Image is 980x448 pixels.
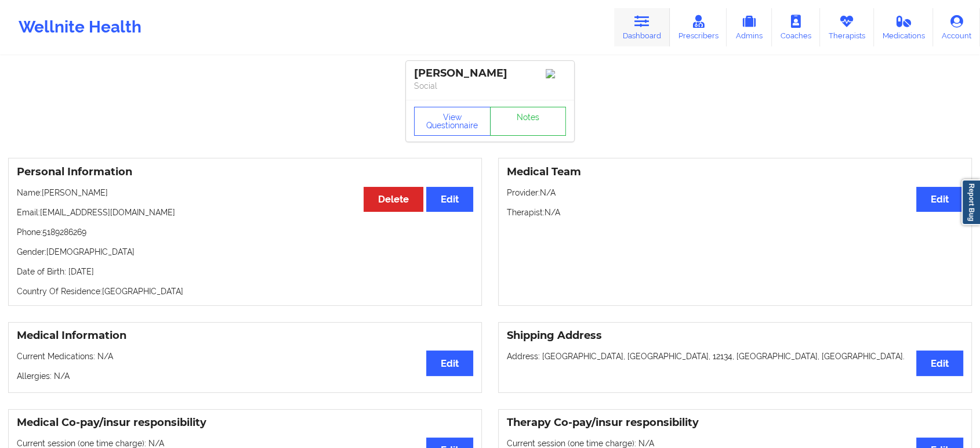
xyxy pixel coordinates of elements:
button: View Questionnaire [414,107,491,136]
button: Edit [916,351,963,375]
button: Edit [426,187,473,212]
h3: Personal Information [17,165,473,179]
a: Report Bug [961,179,980,225]
img: Image%2Fplaceholer-image.png [546,69,566,78]
p: Current Medications: N/A [17,351,473,362]
p: Email: [EMAIL_ADDRESS][DOMAIN_NAME] [17,207,473,218]
div: [PERSON_NAME] [414,67,566,80]
a: Dashboard [614,8,670,46]
a: Medications [874,8,934,46]
p: Provider: N/A [507,187,963,198]
p: Social [414,80,566,92]
h3: Medical Co-pay/insur responsibility [17,416,473,429]
button: Delete [364,187,423,212]
button: Edit [426,351,473,375]
button: Edit [916,187,963,212]
p: Phone: 5189286269 [17,226,473,238]
p: Date of Birth: [DATE] [17,266,473,277]
a: Admins [727,8,772,46]
h3: Therapy Co-pay/insur responsibility [507,416,963,429]
p: Name: [PERSON_NAME] [17,187,473,198]
p: Gender: [DEMOGRAPHIC_DATA] [17,246,473,258]
a: Account [933,8,980,46]
a: Coaches [772,8,820,46]
h3: Medical Information [17,329,473,342]
p: Allergies: N/A [17,370,473,382]
h3: Shipping Address [507,329,963,342]
p: Country Of Residence: [GEOGRAPHIC_DATA] [17,286,473,297]
p: Address: [GEOGRAPHIC_DATA], [GEOGRAPHIC_DATA], 12134, [GEOGRAPHIC_DATA], [GEOGRAPHIC_DATA]. [507,351,963,362]
h3: Medical Team [507,165,963,179]
a: Therapists [820,8,874,46]
p: Therapist: N/A [507,207,963,218]
a: Prescribers [670,8,727,46]
a: Notes [490,107,567,136]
